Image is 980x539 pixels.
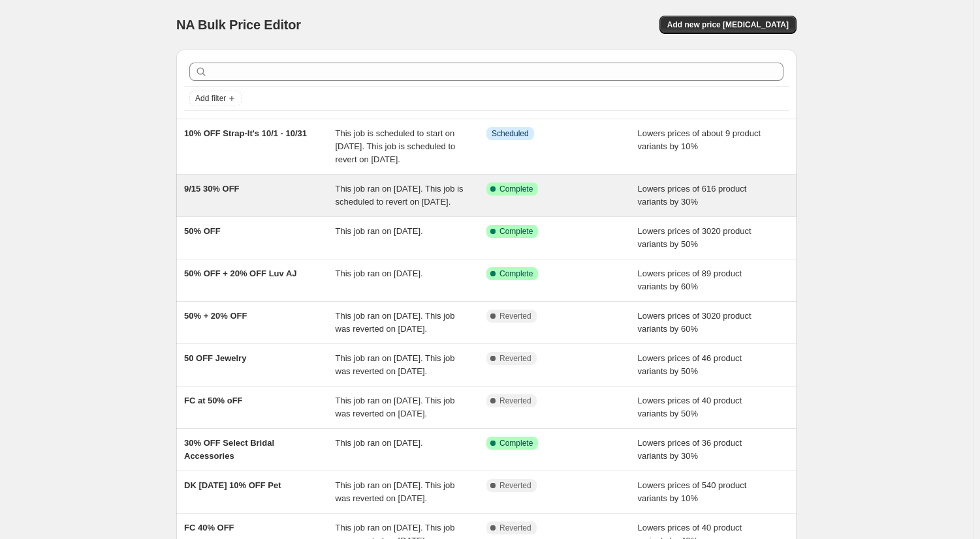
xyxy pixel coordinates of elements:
span: This job is scheduled to start on [DATE]. This job is scheduled to revert on [DATE]. [336,128,456,164]
span: This job ran on [DATE]. [336,438,423,448]
span: Lowers prices of 40 product variants by 50% [638,396,742,418]
span: Lowers prices of 36 product variants by 30% [638,438,742,461]
span: Lowers prices of 46 product variants by 50% [638,353,742,376]
span: Complete [499,438,533,448]
span: Complete [499,269,533,279]
button: Add filter [189,91,242,106]
span: This job ran on [DATE]. This job is scheduled to revert on [DATE]. [336,184,464,207]
span: Reverted [499,311,531,321]
span: This job ran on [DATE]. This job was reverted on [DATE]. [336,311,455,334]
span: Lowers prices of about 9 product variants by 10% [638,128,761,151]
span: 30% OFF Select Bridal Accessories [184,438,274,461]
span: NA Bulk Price Editor [176,18,301,32]
span: FC at 50% oFF [184,396,243,405]
span: This job ran on [DATE]. This job was reverted on [DATE]. [336,353,455,376]
span: Reverted [499,523,531,533]
span: Lowers prices of 540 product variants by 10% [638,480,747,503]
span: Complete [499,226,533,237]
span: Lowers prices of 3020 product variants by 60% [638,311,751,334]
span: FC 40% OFF [184,523,234,532]
span: Lowers prices of 3020 product variants by 50% [638,226,751,249]
span: This job ran on [DATE]. [336,269,423,278]
span: Reverted [499,480,531,491]
span: 9/15 30% OFF [184,184,240,194]
span: 50% OFF [184,226,221,236]
span: Lowers prices of 616 product variants by 30% [638,184,747,207]
span: Reverted [499,396,531,406]
span: This job ran on [DATE]. [336,226,423,236]
span: 50 OFF Jewelry [184,353,246,363]
span: Scheduled [492,128,529,139]
span: Reverted [499,353,531,364]
button: Add new price [MEDICAL_DATA] [659,16,797,34]
span: This job ran on [DATE]. This job was reverted on [DATE]. [336,480,455,503]
span: Lowers prices of 89 product variants by 60% [638,269,742,291]
span: 10% OFF Strap-It's 10/1 - 10/31 [184,128,307,138]
span: Add filter [195,93,226,104]
span: This job ran on [DATE]. This job was reverted on [DATE]. [336,396,455,418]
span: Add new price [MEDICAL_DATA] [667,20,789,30]
span: Complete [499,184,533,194]
span: 50% OFF + 20% OFF Luv AJ [184,269,297,278]
span: 50% + 20% OFF [184,311,247,321]
span: DK [DATE] 10% OFF Pet [184,480,281,490]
